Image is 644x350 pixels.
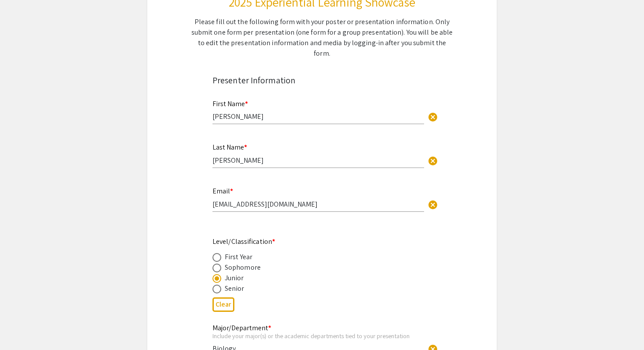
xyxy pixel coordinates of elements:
iframe: Chat [7,311,37,343]
button: Clear [424,195,442,213]
button: Clear [212,297,234,312]
button: Clear [424,108,442,125]
input: Type Here [212,112,424,121]
span: cancel [428,112,438,122]
div: First Year [225,252,252,262]
span: cancel [428,200,438,210]
div: Please fill out the following form with your poster or presentation information. Only submit one ... [190,17,454,59]
input: Type Here [212,200,424,209]
input: Type Here [212,156,424,165]
mat-label: Last Name [212,143,247,152]
mat-label: Major/Department [212,323,271,332]
div: Include your major(s) or the academic departments tied to your presentation [212,332,424,340]
span: cancel [428,156,438,166]
mat-label: Email [212,186,233,196]
div: Presenter Information [212,74,432,87]
div: Sophomore [225,262,261,273]
button: Clear [424,152,442,169]
div: Senior [225,283,244,294]
mat-label: Level/Classification [212,237,275,246]
mat-label: First Name [212,99,248,108]
div: Junior [225,273,244,283]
